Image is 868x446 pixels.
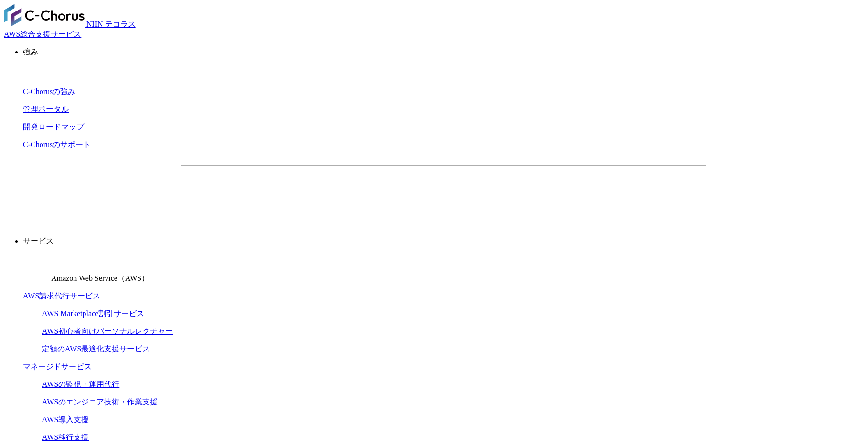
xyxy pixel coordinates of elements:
a: AWS導入支援 [42,415,89,424]
a: AWS移行支援 [42,433,89,441]
a: AWS総合支援サービス C-Chorus NHN テコラスAWS総合支援サービス [4,20,136,38]
a: まずは相談する [448,181,602,205]
a: AWS Marketplace割引サービス [42,309,144,318]
a: 定額のAWS最適化支援サービス [42,345,150,353]
img: 矢印 [586,191,594,195]
a: AWS初心者向けパーソナルレクチャー [42,327,173,335]
a: C-Chorusの強み [23,87,75,96]
p: 強み [23,47,864,57]
span: Amazon Web Service（AWS） [51,274,149,282]
p: サービス [23,236,864,246]
img: 矢印 [423,191,431,195]
a: 開発ロードマップ [23,123,84,131]
img: Amazon Web Service（AWS） [23,254,50,281]
img: AWS総合支援サービス C-Chorus [4,4,85,27]
a: AWS請求代行サービス [23,292,100,300]
a: マネージドサービス [23,362,92,371]
a: 管理ポータル [23,105,69,113]
a: AWSの監視・運用代行 [42,380,119,388]
a: C-Chorusのサポート [23,140,91,149]
a: AWSのエンジニア技術・作業支援 [42,398,158,406]
a: 資料を請求する [285,181,439,205]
